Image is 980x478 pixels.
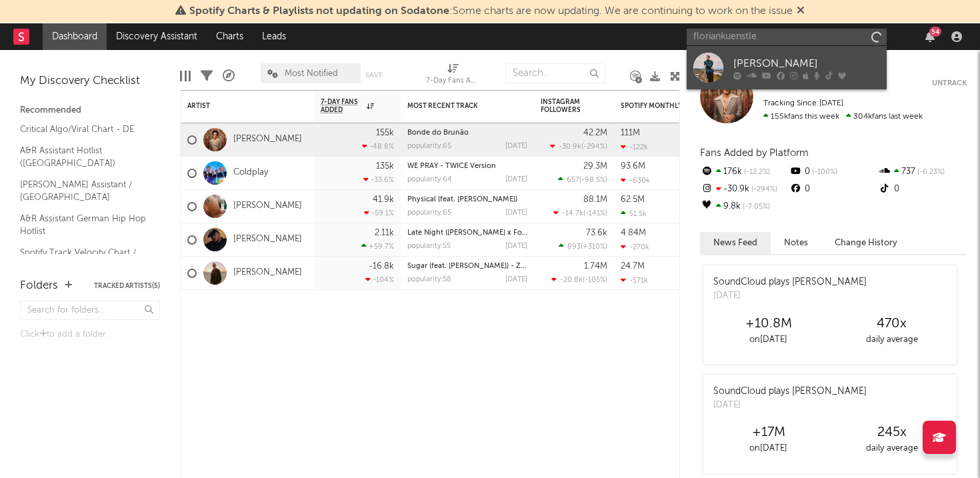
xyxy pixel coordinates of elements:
[407,209,451,217] div: popularity: 65
[810,169,837,176] span: -100 %
[789,163,877,181] div: 0
[700,232,771,254] button: News Feed
[551,275,607,284] div: ( )
[20,103,160,119] div: Recommended
[771,232,821,254] button: Notes
[20,143,147,171] a: A&R Assistant Hotlist ([GEOGRAPHIC_DATA])
[621,176,650,185] div: -630k
[407,129,527,137] div: Bonde do Brunão
[878,163,967,181] div: 737
[581,177,605,184] span: -98.5 %
[733,55,880,71] div: [PERSON_NAME]
[713,385,867,399] div: SoundCloud plays [PERSON_NAME]
[583,195,607,204] div: 88.1M
[94,283,160,289] button: Tracked Artists(5)
[376,129,394,137] div: 155k
[621,209,647,218] div: 51.5k
[233,134,302,145] a: [PERSON_NAME]
[373,195,394,204] div: 41.9k
[583,129,607,137] div: 42.2M
[583,243,605,251] span: +310 %
[20,177,147,205] a: [PERSON_NAME] Assistant / [GEOGRAPHIC_DATA]
[189,6,793,17] span: : Some charts are now updating. We are continuing to work on the issue
[707,332,830,348] div: on [DATE]
[707,441,830,457] div: on [DATE]
[407,129,469,137] a: Bonde do Brunão
[621,195,645,204] div: 62.5M
[763,99,843,107] span: Tracking Since: [DATE]
[763,113,839,121] span: 155k fans this week
[687,29,887,45] input: Search for artists
[407,196,527,203] div: Physical (feat. Troye Sivan)
[20,73,160,89] div: My Discovery Checklist
[541,98,587,114] div: Instagram Followers
[505,276,527,283] div: [DATE]
[361,242,394,251] div: +59.7 %
[20,245,147,273] a: Spotify Track Velocity Chart / DE
[830,441,953,457] div: daily average
[925,31,935,42] button: 54
[560,277,583,284] span: -20.8k
[376,162,394,171] div: 135k
[559,242,607,251] div: ( )
[621,243,649,251] div: -270k
[821,232,911,254] button: Change History
[621,102,721,110] div: Spotify Monthly Listeners
[700,198,789,215] div: 9.8k
[20,301,160,320] input: Search for folders...
[621,162,645,171] div: 93.6M
[407,276,451,283] div: popularity: 58
[830,316,953,332] div: 470 x
[700,163,789,181] div: 176k
[365,275,394,284] div: -104 %
[233,234,302,245] a: [PERSON_NAME]
[407,102,507,110] div: Most Recent Track
[789,181,877,198] div: 0
[742,169,770,176] span: -12.2 %
[321,98,363,114] span: 7-Day Fans Added
[180,57,191,95] div: Edit Columns
[567,177,579,184] span: 657
[363,175,394,184] div: -33.6 %
[20,327,160,343] div: Click to add a folder.
[505,63,605,83] input: Search...
[189,6,449,17] span: Spotify Charts & Playlists not updating on Sodatone
[365,71,383,79] button: Save
[253,23,295,50] a: Leads
[797,6,805,17] span: Dismiss
[741,203,770,211] span: -7.05 %
[20,122,147,137] a: Critical Algo/Viral Chart - DE
[713,289,867,303] div: [DATE]
[505,176,527,183] div: [DATE]
[407,176,452,183] div: popularity: 64
[621,229,646,237] div: 4.84M
[407,143,451,150] div: popularity: 65
[20,211,147,239] a: A&R Assistant German Hip Hop Hotlist
[201,57,213,95] div: Filters
[223,57,235,95] div: A&R Pipeline
[713,275,867,289] div: SoundCloud plays [PERSON_NAME]
[584,262,607,271] div: 1.74M
[505,209,527,217] div: [DATE]
[585,277,605,284] span: -105 %
[621,143,648,151] div: -122k
[407,263,527,270] div: Sugar (feat. Francesco Yates) - Zerb Remix
[233,201,302,212] a: [PERSON_NAME]
[375,229,394,237] div: 2.11k
[285,69,338,78] span: Most Notified
[233,267,302,279] a: [PERSON_NAME]
[830,332,953,348] div: daily average
[43,23,107,50] a: Dashboard
[407,229,533,237] a: Late Night ([PERSON_NAME] x Foals)
[369,262,394,271] div: -16.8k
[700,148,809,158] span: Fans Added by Platform
[763,113,923,121] span: 304k fans last week
[567,243,581,251] span: 893
[585,210,605,217] span: -141 %
[426,57,479,95] div: 7-Day Fans Added (7-Day Fans Added)
[562,210,583,217] span: -14.7k
[749,186,777,193] span: -294 %
[107,23,207,50] a: Discovery Assistant
[915,169,945,176] span: -6.23 %
[362,142,394,151] div: -48.8 %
